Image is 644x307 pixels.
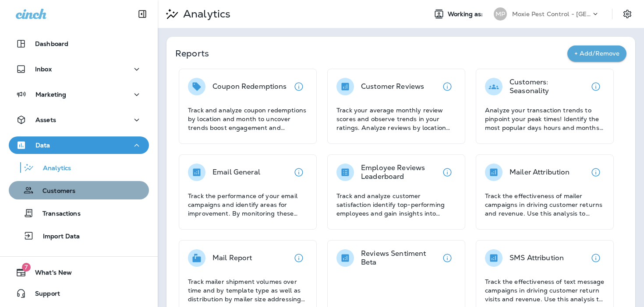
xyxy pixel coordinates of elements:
p: Track and analyze customer satisfaction identify top-performing employees and gain insights into ... [336,192,456,218]
p: Track the performance of your email campaigns and identify areas for improvement. By monitoring t... [188,192,308,218]
p: Moxie Pest Control - [GEOGRAPHIC_DATA] [512,10,591,17]
p: Reports [175,47,567,59]
button: View details [290,249,308,267]
p: Customers: Seasonality [510,78,587,95]
button: Dashboard [9,35,149,52]
p: Transactions [34,210,81,218]
p: SMS Attribution [510,254,564,262]
span: Support [26,290,60,300]
p: Analytics [34,164,71,173]
p: Marketing [35,91,66,98]
button: View details [290,164,308,181]
button: View details [439,78,456,95]
p: Track the effectiveness of text message campaigns in driving customer return visits and revenue. ... [485,277,605,304]
p: Track the effectiveness of mailer campaigns in driving customer returns and revenue. Use this ana... [485,192,605,218]
button: View details [587,78,605,95]
p: Email General [212,168,260,177]
p: Inbox [35,66,52,73]
span: 7 [22,263,31,272]
p: Assets [35,116,56,123]
button: Support [9,285,149,302]
p: Track your average monthly review scores and observe trends in your ratings. Analyze reviews by l... [336,106,456,132]
p: Analyze your transaction trends to pinpoint your peak times! Identify the most popular days hours... [485,106,605,132]
p: Reviews Sentiment Beta [361,249,439,267]
button: View details [587,164,605,181]
p: Track and analyze coupon redemptions by location and month to uncover trends boost engagement and... [188,106,308,132]
button: Analytics [9,158,149,177]
button: View details [587,249,605,267]
button: + Add/Remove [567,45,626,62]
p: Customers [34,187,75,195]
p: Coupon Redemptions [212,82,287,91]
button: View details [290,78,308,95]
p: Employee Reviews Leaderboard [361,164,439,181]
p: Import Data [34,233,80,241]
button: Transactions [9,204,149,222]
p: Customer Reviews [361,82,424,91]
button: Assets [9,111,149,129]
p: Track mailer shipment volumes over time and by template type as well as distribution by mailer si... [188,277,308,304]
button: View details [439,164,456,181]
button: Settings [619,6,635,22]
p: Analytics [180,7,230,21]
span: Working as: [448,10,485,18]
p: Dashboard [35,40,68,47]
button: Inbox [9,60,149,78]
span: What's New [26,269,72,279]
button: 7What's New [9,264,149,281]
button: Collapse Sidebar [130,5,155,23]
button: Data [9,136,149,154]
div: MP [494,7,507,21]
p: Mailer Attribution [510,168,570,177]
button: View details [439,249,456,267]
p: Mail Report [212,254,252,262]
p: Data [35,142,50,149]
button: Import Data [9,227,149,245]
button: Customers [9,181,149,199]
button: Marketing [9,86,149,103]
